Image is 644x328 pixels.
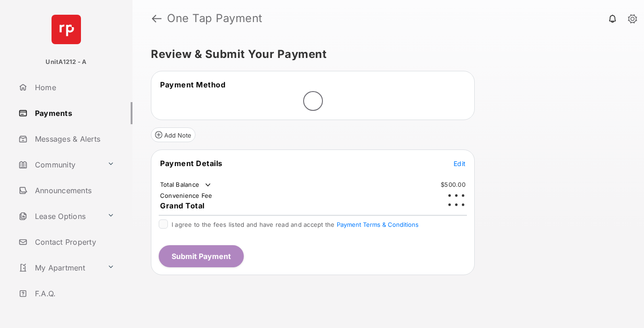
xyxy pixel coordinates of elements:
[15,179,132,201] a: Announcements
[15,231,132,253] a: Contact Property
[167,13,263,24] strong: One Tap Payment
[15,257,103,279] a: My Apartment
[151,127,195,142] button: Add Note
[440,180,466,189] td: $500.00
[15,76,132,98] a: Home
[15,205,103,227] a: Lease Options
[160,80,225,89] span: Payment Method
[337,221,419,228] button: I agree to the fees listed and have read and accept the
[454,160,466,167] span: Edit
[15,128,132,150] a: Messages & Alerts
[160,201,205,210] span: Grand Total
[172,221,419,228] span: I agree to the fees listed and have read and accept the
[15,102,132,124] a: Payments
[15,282,132,305] a: F.A.Q.
[160,191,213,200] td: Convenience Fee
[454,159,466,168] button: Edit
[52,15,81,44] img: svg+xml;base64,PHN2ZyB4bWxucz0iaHR0cDovL3d3dy53My5vcmcvMjAwMC9zdmciIHdpZHRoPSI2NCIgaGVpZ2h0PSI2NC...
[159,245,244,267] button: Submit Payment
[15,154,103,176] a: Community
[151,49,618,60] h5: Review & Submit Your Payment
[160,159,223,168] span: Payment Details
[46,58,86,67] p: UnitA1212 - A
[160,180,213,190] td: Total Balance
